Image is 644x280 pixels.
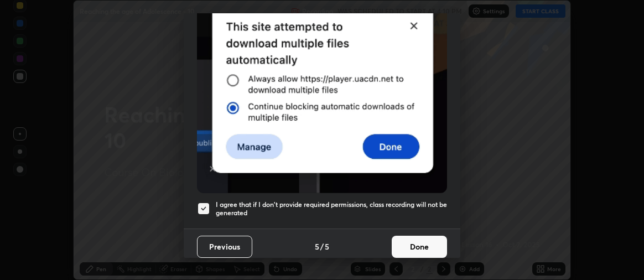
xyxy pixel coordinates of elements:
[325,241,329,252] h4: 5
[216,200,447,217] h5: I agree that if I don't provide required permissions, class recording will not be generated
[320,241,324,252] h4: /
[197,236,252,258] button: Previous
[392,236,447,258] button: Done
[315,241,319,252] h4: 5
